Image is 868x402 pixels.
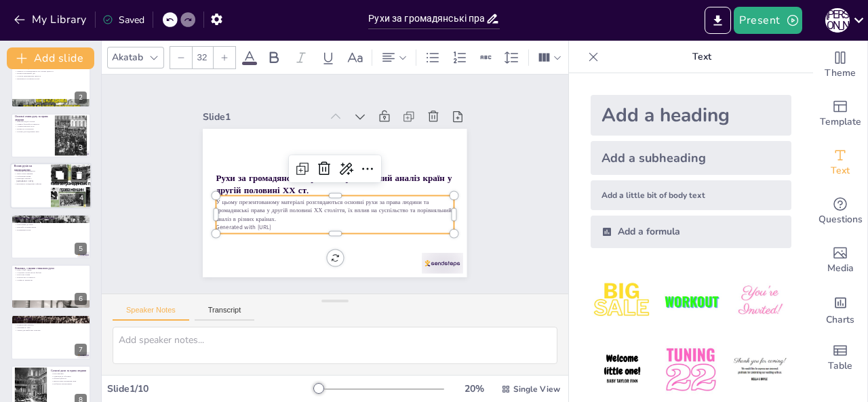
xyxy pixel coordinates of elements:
[15,268,87,271] p: Опір з боку урядів
[212,210,450,243] p: Generated with [URL]
[15,321,87,324] p: Значення кожного голосу
[604,41,800,73] p: Text
[15,266,87,270] p: Виклики, з якими стикалися рухи
[11,315,91,359] div: 7
[51,377,87,380] p: Основні цінності
[10,9,92,31] button: My Library
[75,293,87,305] div: 6
[591,270,654,333] img: 1.jpeg
[831,163,850,178] span: Text
[728,270,791,333] img: 3.jpeg
[15,271,87,274] p: Соціальні структури як бар'єри
[368,9,485,28] input: Insert title
[828,359,852,374] span: Table
[7,47,94,69] button: Add slide
[15,125,51,127] p: Антиколоніальні рухи
[11,264,91,309] div: 6
[51,382,87,385] p: Глобальна перспективна
[75,344,87,356] div: 7
[591,180,791,210] div: Add a little bit of body text
[15,319,87,322] p: Важливість боротьби за справедливість
[15,274,87,277] p: Культурні норми
[813,285,867,334] div: Add charts and graphs
[534,47,565,68] div: Column Count
[113,306,189,321] button: Speaker Notes
[15,75,87,77] p: Сучасні демократичні цінності
[825,7,850,34] button: І [PERSON_NAME]
[107,382,314,395] div: Slide 1 / 10
[51,372,87,375] p: Нові виклики
[813,187,867,236] div: Get real-time input from your audience
[14,165,47,172] p: Вплив рухів на законодавство
[15,226,87,228] p: Боротьба за права жінок
[75,193,87,205] div: 4
[10,163,92,209] div: 4
[213,186,452,235] p: У цьому презентованому матеріалі розглядаються основні рухи за права людини та громадянські права...
[591,338,654,401] img: 4.jpeg
[813,89,867,138] div: Add ready made slides
[813,236,867,285] div: Add images, graphics, shapes or video
[75,92,87,104] div: 2
[15,77,87,79] p: Важливість розуміння історії
[109,48,146,66] div: Akatab
[458,382,490,395] div: 20 %
[15,216,87,220] p: Порівняння рухів у різних країнах
[15,218,87,221] p: Унікальні підходи
[15,329,87,331] p: Уроки для майбутніх поколінь
[813,41,867,89] div: Change the overall theme
[15,324,87,327] p: Надихаючий приклад
[14,170,47,173] p: Вплив на законодавство
[15,115,51,122] p: Основні етапи руху за права людини
[15,228,87,231] p: Порівняння рухів
[15,317,87,321] p: Уроки з історії
[15,130,51,133] p: Основи для подальших змін
[14,182,47,185] p: Важливість юридичних реформ
[15,69,87,72] p: Рівність та справедливість як основні цінності
[825,66,856,81] span: Theme
[15,123,51,125] p: Символ боротьби за рівність
[591,95,791,136] div: Add a heading
[11,113,91,158] div: 3
[728,338,791,401] img: 6.jpeg
[75,243,87,255] div: 5
[51,375,87,378] p: Адаптація до обставин
[14,172,47,175] p: Захист прав меншин
[659,270,722,333] img: 2.jpeg
[11,214,91,259] div: 5
[818,212,863,227] span: Questions
[591,141,791,175] div: Add a subheading
[71,167,87,184] button: Delete Slide
[813,334,867,382] div: Add a table
[705,7,731,34] button: Export to PowerPoint
[15,327,87,329] p: Можливість змін
[51,368,87,372] p: Сучасні рухи за права людини
[14,178,47,182] p: Приклади законів у [GEOGRAPHIC_DATA]
[825,8,850,33] div: І [PERSON_NAME]
[11,62,91,107] div: 2
[15,120,51,123] p: Ключові події в історії
[51,380,87,382] p: Технологічні порушення прав
[15,279,87,281] p: Стійкість активістів
[826,313,854,327] span: Charts
[15,221,87,224] p: Спільна мета – рівність
[820,115,861,129] span: Template
[659,338,722,401] img: 5.jpeg
[15,276,87,279] p: Насильство та репресії
[734,7,802,34] button: Present
[15,127,51,130] p: Вплив на суспільство
[591,216,791,248] div: Add a formula
[813,138,867,187] div: Add text boxes
[15,223,87,226] p: Різні шляхи до мети
[52,167,68,184] button: Duplicate Slide
[513,384,560,395] span: Single View
[75,142,87,154] div: 3
[210,97,328,122] div: Slide 1
[102,14,144,26] div: Saved
[195,306,255,321] button: Transcript
[15,72,87,75] p: Вплив колективних дій
[14,175,47,178] p: Глобальний вплив
[827,261,854,276] span: Media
